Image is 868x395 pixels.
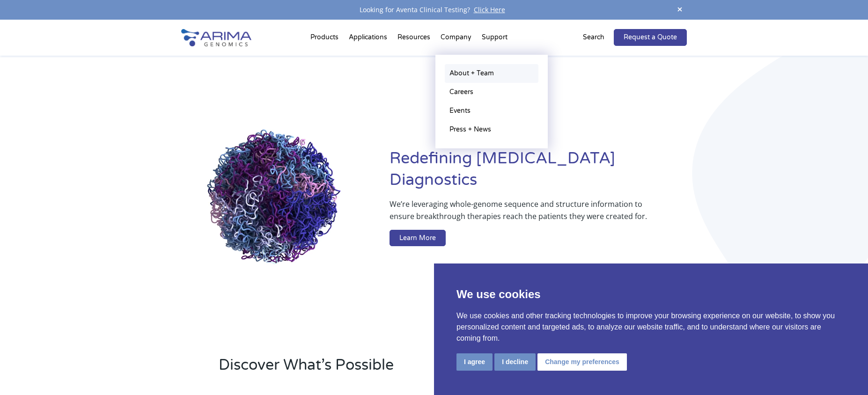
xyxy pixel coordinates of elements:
[445,64,538,83] a: About + Team
[181,4,687,16] div: Looking for Aventa Clinical Testing?
[181,29,251,46] img: Arima-Genomics-logo
[390,198,649,230] p: We’re leveraging whole-genome sequence and structure information to ensure breakthrough therapies...
[456,286,846,303] p: We use cookies
[390,148,687,198] h1: Redefining [MEDICAL_DATA] Diagnostics
[445,120,538,139] a: Press + News
[456,353,493,371] button: I agree
[219,355,553,383] h2: Discover What’s Possible
[583,31,604,44] p: Search
[445,102,538,120] a: Events
[494,353,536,371] button: I decline
[445,83,538,102] a: Careers
[390,230,446,247] a: Learn More
[470,5,509,14] a: Click Here
[614,29,687,46] a: Request a Quote
[537,353,627,371] button: Change my preferences
[456,310,846,344] p: We use cookies and other tracking technologies to improve your browsing experience on our website...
